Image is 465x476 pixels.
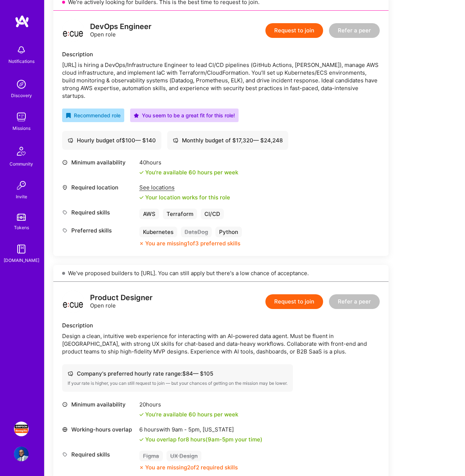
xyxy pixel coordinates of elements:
div: Open role [90,23,151,38]
div: Python [215,227,242,237]
i: icon Check [139,412,144,417]
div: 6 hours with [US_STATE] [139,426,262,433]
div: CI/CD [201,209,224,219]
div: Notifications [8,57,35,65]
i: icon PurpleStar [134,113,139,118]
div: UX Design [167,451,201,461]
img: bell [14,43,29,57]
i: icon Clock [62,402,68,407]
div: Open role [90,294,153,309]
div: DevOps Engineer [90,23,151,31]
div: Product Designer [90,294,153,302]
img: Simpson Strong-Tie: DevOps [14,422,29,436]
div: Invite [16,193,27,200]
div: You are missing 2 of 2 required skills [145,463,238,471]
div: You seem to be a great fit for this role! [134,111,235,119]
div: You are missing 1 of 3 preferred skills [145,239,240,247]
div: DataDog [181,227,212,237]
div: [DOMAIN_NAME] [4,256,39,264]
div: Monthly budget of $ 17,320 — $ 24,248 [173,136,283,144]
i: icon Tag [62,228,68,233]
i: icon Check [139,437,144,442]
div: Discovery [11,92,32,99]
button: Refer a peer [329,23,380,38]
div: You're available 60 hours per week [139,168,238,176]
div: Preferred skills [62,227,136,234]
i: icon Cash [68,138,73,143]
img: teamwork [14,110,29,124]
div: [URL] is hiring a DevOps/Infrastructure Engineer to lead CI/CD pipelines (GitHub Actions, [PERSON... [62,61,380,100]
img: logo [62,19,84,42]
a: Simpson Strong-Tie: DevOps [12,422,31,436]
div: Kubernetes [139,227,177,237]
button: Refer a peer [329,294,380,309]
div: Required skills [62,451,136,458]
i: icon Tag [62,452,68,457]
img: Invite [14,178,29,193]
i: icon Cash [173,138,178,143]
div: AWS [139,209,159,219]
i: icon CloseOrange [139,241,144,246]
span: 9am - 5pm [208,436,233,443]
img: guide book [14,242,29,256]
div: If your rate is higher, you can still request to join — but your chances of getting on the missio... [68,380,287,386]
img: logo [15,15,29,28]
img: tokens [17,214,26,221]
div: 20 hours [139,401,238,408]
div: Recommended role [66,111,121,119]
i: icon World [62,427,68,432]
div: Company's preferred hourly rate range: $ 84 — $ 105 [68,370,287,377]
img: User Avatar [14,447,29,461]
div: Required location [62,184,136,191]
div: You overlap for 8 hours ( your time) [145,436,262,443]
span: 9am - 5pm , [170,426,203,433]
i: icon Cash [68,371,73,376]
div: Design a clean, intuitive web experience for interacting with an AI-powered data agent. Must be f... [62,332,380,355]
div: 40 hours [139,159,238,166]
button: Request to join [265,294,323,309]
img: logo [62,291,84,313]
button: Request to join [265,23,323,38]
i: icon RecommendedBadge [66,113,71,118]
div: Description [62,50,380,58]
i: icon Check [139,195,144,200]
div: Minimum availability [62,159,136,166]
i: icon Check [139,170,144,175]
i: icon Tag [62,210,68,215]
div: Missions [12,124,31,132]
div: See locations [139,184,230,191]
i: icon Location [62,185,68,190]
div: Your location works for this role [139,193,230,201]
div: Community [10,160,33,168]
div: We've proposed builders to [URL]. You can still apply but there's a low chance of acceptance. [53,265,389,282]
div: Working-hours overlap [62,426,136,433]
i: icon Clock [62,160,68,165]
div: Terraform [163,209,197,219]
img: Community [12,142,30,160]
div: Required skills [62,209,136,216]
div: Figma [139,451,163,461]
div: You're available 60 hours per week [139,411,238,418]
div: Description [62,322,380,329]
img: discovery [14,77,29,92]
div: Tokens [14,224,29,231]
i: icon CloseOrange [139,465,144,470]
a: User Avatar [12,447,31,461]
div: Hourly budget of $ 100 — $ 140 [68,136,156,144]
div: Minimum availability [62,401,136,408]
